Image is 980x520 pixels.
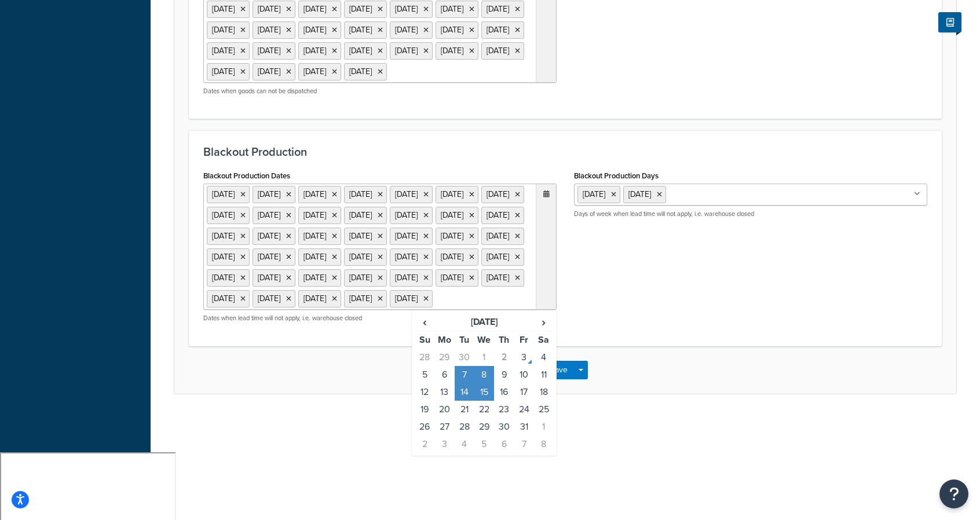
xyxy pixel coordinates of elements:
li: [DATE] [390,21,433,39]
li: [DATE] [436,248,478,266]
li: [DATE] [207,207,250,224]
li: [DATE] [390,269,433,287]
th: Mo [434,331,454,349]
td: 7 [455,366,474,383]
li: [DATE] [390,207,433,224]
li: [DATE] [436,1,478,18]
li: [DATE] [253,1,295,18]
li: [DATE] [207,42,250,60]
th: We [474,331,494,349]
td: 23 [494,401,514,418]
li: [DATE] [481,207,524,224]
td: 28 [455,418,474,435]
li: [DATE] [481,228,524,245]
button: Save [543,361,575,379]
td: 12 [415,383,434,401]
span: [DATE] [583,188,605,200]
span: [DATE] [628,188,651,200]
p: Dates when lead time will not apply, i.e. warehouse closed [203,314,557,323]
td: 25 [534,401,554,418]
li: [DATE] [298,269,341,287]
li: [DATE] [436,269,478,287]
td: 7 [514,435,533,453]
td: 30 [455,349,474,366]
li: [DATE] [344,290,387,307]
label: Blackout Production Dates [203,171,290,180]
li: [DATE] [298,248,341,266]
li: [DATE] [207,248,250,266]
td: 21 [455,401,474,418]
td: 1 [474,349,494,366]
th: Th [494,331,514,349]
li: [DATE] [207,1,250,18]
li: [DATE] [253,21,295,39]
li: [DATE] [298,290,341,307]
span: › [535,314,553,330]
li: [DATE] [253,290,295,307]
li: [DATE] [298,1,341,18]
label: Blackout Production Days [574,171,659,180]
li: [DATE] [481,42,524,60]
li: [DATE] [344,248,387,266]
td: 18 [534,383,554,401]
td: 8 [534,435,554,453]
li: [DATE] [344,207,387,224]
th: Sa [534,331,554,349]
td: 3 [514,349,533,366]
td: 20 [434,401,454,418]
li: [DATE] [207,290,250,307]
td: 8 [474,366,494,383]
li: [DATE] [298,63,341,80]
td: 6 [434,366,454,383]
td: 11 [534,366,554,383]
th: Tu [455,331,474,349]
li: [DATE] [253,207,295,224]
p: Days of week when lead time will not apply, i.e. warehouse closed [574,210,927,218]
td: 30 [494,418,514,435]
td: 2 [415,435,434,453]
p: Dates when goods can not be dispatched [203,87,557,96]
li: [DATE] [436,228,478,245]
td: 4 [455,435,474,453]
li: [DATE] [390,228,433,245]
li: [DATE] [298,228,341,245]
li: [DATE] [390,290,433,307]
td: 13 [434,383,454,401]
li: [DATE] [481,248,524,266]
button: Open Resource Center [939,479,968,508]
li: [DATE] [390,1,433,18]
li: [DATE] [207,21,250,39]
td: 19 [415,401,434,418]
li: [DATE] [344,42,387,60]
td: 29 [434,349,454,366]
th: [DATE] [434,313,533,331]
td: 27 [434,418,454,435]
li: [DATE] [436,207,478,224]
li: [DATE] [344,21,387,39]
li: [DATE] [298,21,341,39]
li: [DATE] [207,269,250,287]
td: 6 [494,435,514,453]
li: [DATE] [253,186,295,203]
li: [DATE] [344,269,387,287]
li: [DATE] [253,228,295,245]
li: [DATE] [253,63,295,80]
li: [DATE] [344,1,387,18]
td: 5 [415,366,434,383]
h3: Blackout Production [203,145,927,158]
td: 14 [455,383,474,401]
td: 2 [494,349,514,366]
li: [DATE] [344,228,387,245]
td: 15 [474,383,494,401]
li: [DATE] [481,186,524,203]
li: [DATE] [390,248,433,266]
td: 4 [534,349,554,366]
td: 3 [434,435,454,453]
li: [DATE] [344,186,387,203]
li: [DATE] [207,228,250,245]
li: [DATE] [436,21,478,39]
td: 24 [514,401,533,418]
li: [DATE] [253,248,295,266]
li: [DATE] [207,186,250,203]
th: Fr [514,331,533,349]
